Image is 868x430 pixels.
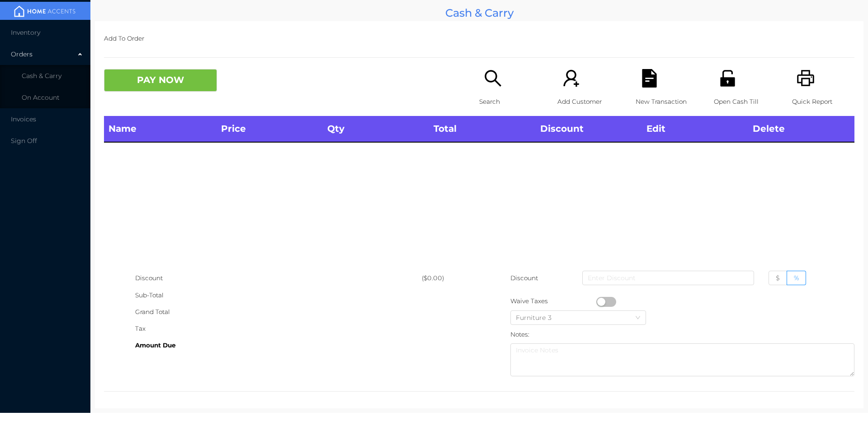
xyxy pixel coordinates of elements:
[135,304,422,320] div: Grand Total
[11,5,79,18] img: mainBanner
[635,315,641,321] i: icon: down
[429,116,535,142] th: Total
[479,93,542,110] p: Search
[323,116,429,142] th: Qty
[135,337,422,354] div: Amount Due
[104,69,217,92] button: PAY NOW
[422,270,479,287] div: ($0.00)
[640,69,659,88] i: icon: file-text
[217,116,323,142] th: Price
[582,271,754,285] input: Enter Discount
[484,69,502,88] i: icon: search
[135,287,422,304] div: Sub-Total
[510,331,529,338] label: Notes:
[797,69,815,88] i: icon: printer
[95,5,863,21] div: Cash & Carry
[22,93,60,102] span: On Account
[510,270,539,287] p: Discount
[792,93,854,110] p: Quick Report
[718,69,737,88] i: icon: unlock
[104,116,217,142] th: Name
[135,270,422,287] div: Discount
[714,93,776,110] p: Open Cash Till
[516,311,561,324] div: Furniture 3
[510,293,596,310] div: Waive Taxes
[104,30,854,47] p: Add To Order
[642,116,748,142] th: Edit
[11,28,40,37] span: Inventory
[11,137,37,145] span: Sign Off
[636,93,698,110] p: New Transaction
[22,72,61,80] span: Cash & Carry
[794,274,799,282] span: %
[562,69,580,88] i: icon: user-add
[536,116,642,142] th: Discount
[557,93,620,110] p: Add Customer
[776,274,780,282] span: $
[11,115,36,123] span: Invoices
[748,116,854,142] th: Delete
[135,320,422,337] div: Tax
